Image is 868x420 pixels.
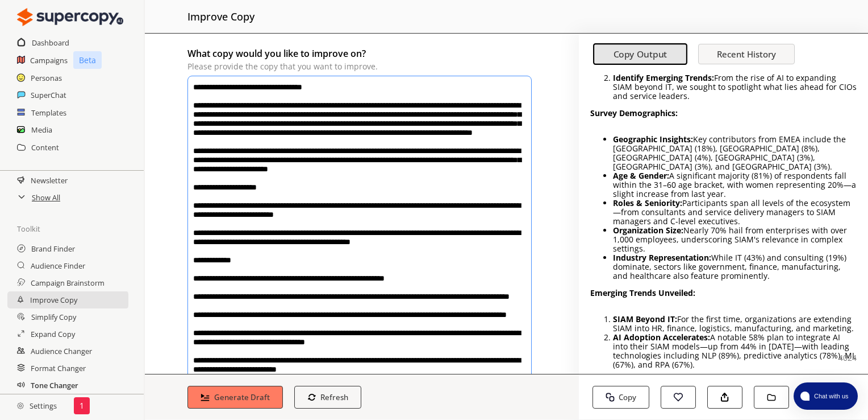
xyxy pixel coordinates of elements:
[31,240,75,257] a: Brand Finder
[31,360,86,377] a: Format Changer
[593,44,687,65] button: Copy Output
[698,44,795,64] button: Recent History
[613,72,714,83] strong: Identify Emerging Trends:
[31,326,75,343] a: Expand Copy
[32,189,60,206] a: Show All
[613,171,857,199] p: A significant majority (81%) of respondents fall within the 31–60 age bracket, with women represe...
[613,314,677,324] strong: SIAM Beyond IT:
[30,291,77,308] a: Improve Copy
[214,392,270,402] b: Generate Draft
[32,34,69,51] a: Dashboard
[794,382,858,410] button: atlas-launcher
[31,87,66,104] a: SuperChat
[613,134,693,145] strong: Geographic Insights:
[30,52,68,69] a: Campaigns
[31,139,59,156] a: Content
[187,386,283,409] button: Generate Draft
[590,287,695,298] strong: Emerging Trends Unveiled:
[17,402,24,409] img: Close
[31,172,68,189] a: Newsletter
[31,104,66,121] a: Templates
[31,308,76,326] a: Simplify Copy
[613,197,682,208] strong: Roles & Seniority:
[294,386,362,409] button: Refresh
[619,392,636,402] b: Copy
[613,73,857,101] p: From the rise of AI to expanding SIAM beyond IT, we sought to spotlight what lies ahead for CIOs ...
[590,108,678,118] strong: Survey Demographics:
[31,274,105,291] a: Campaign Brainstorm
[613,170,669,181] strong: Age & Gender:
[187,6,254,27] h2: improve copy
[838,353,857,363] p: 4024
[31,69,62,87] a: Personas
[809,392,851,401] span: Chat with us
[717,48,776,60] b: Recent History
[80,401,84,410] p: 1
[31,343,92,360] a: Audience Changer
[613,225,683,236] strong: Organization Size:
[31,257,85,274] a: Audience Finder
[187,45,536,62] h2: What copy would you like to improve on?
[613,315,857,333] p: For the first time, organizations are extending SIAM into HR, finance, logistics, manufacturing, ...
[31,121,52,138] a: Media
[17,6,123,28] img: Close
[613,252,711,263] strong: Industry Representation:
[613,253,857,281] p: While IT (43%) and consulting (19%) dominate, sectors like government, finance, manufacturing, an...
[73,51,102,69] p: Beta
[320,392,348,402] b: Refresh
[187,62,536,71] p: Please provide the copy that you want to improve.
[613,199,857,226] p: Participants span all levels of the ecosystem—from consultants and service delivery managers to S...
[31,377,78,394] a: Tone Changer
[613,135,857,171] p: Key contributors from EMEA include the [GEOGRAPHIC_DATA] (18%), [GEOGRAPHIC_DATA] (8%), [GEOGRAPH...
[613,226,857,253] p: Nearly 70% hail from enterprises with over 1,000 employees, underscoring SIAM's relevance in comp...
[592,386,650,409] button: Copy
[614,48,667,60] b: Copy Output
